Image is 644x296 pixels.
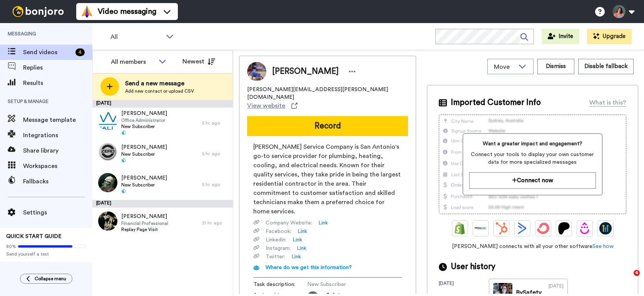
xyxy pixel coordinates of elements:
span: [PERSON_NAME] [121,110,167,117]
a: See how [592,244,614,249]
img: Shopify [454,222,466,234]
span: Move [494,62,515,72]
span: Fallbacks [23,177,92,186]
div: What is this? [589,98,626,107]
span: All [110,32,162,42]
div: 4 [75,48,85,56]
span: View website [247,101,285,110]
img: Ontraport [475,222,487,234]
button: Connect now [469,172,595,189]
div: 21 hr. ago [202,220,229,226]
div: All members [111,57,155,67]
span: Company Website : [266,219,312,227]
button: Disable fallback [578,59,634,74]
span: Send yourself a test [6,251,86,257]
img: a8f11be9-a945-4565-b990-1c14e63837d9.jpg [98,173,117,192]
span: Twitter : [266,253,285,261]
span: Replies [23,63,92,72]
span: Task description : [253,281,307,288]
span: Facebook : [266,228,291,235]
span: [PERSON_NAME] [272,66,339,77]
span: Message template [23,115,92,125]
img: GoHighLevel [599,222,612,234]
span: Collapse menu [35,276,66,282]
span: Send a new message [125,79,194,88]
div: 5 hr. ago [202,151,229,157]
div: [DATE] [92,200,233,208]
span: Settings [23,208,92,217]
span: New Subscriber [121,151,167,157]
button: Invite [542,29,579,44]
img: Image of John [247,62,266,81]
div: [DATE] [92,100,233,108]
span: Imported Customer Info [451,97,541,108]
a: Link [318,219,328,227]
button: Upgrade [587,29,632,44]
span: Video messaging [98,6,156,17]
span: Where do we get this information? [266,265,352,270]
div: 5 hr. ago [202,120,229,126]
button: Collapse menu [20,274,72,284]
span: New Subscriber [307,281,380,288]
a: Link [291,253,301,261]
img: Hubspot [495,222,508,234]
span: New Subscriber [121,182,167,188]
span: Financial Professional [121,220,168,226]
span: Want a greater impact and engagement? [469,140,595,148]
img: 9c0c350d-6658-4876-b497-c7b2d78879be.jpg [98,211,117,231]
div: 5 hr. ago [202,181,229,188]
span: 80% [6,243,16,249]
span: Instagram : [266,244,291,252]
span: Connect your tools to display your own customer data for more specialized messages [469,151,595,166]
span: [PERSON_NAME] connects with all your other software [439,243,626,250]
span: [PERSON_NAME] [121,143,167,151]
span: Add new contact or upload CSV [125,88,194,94]
a: Link [297,244,306,252]
img: bj-logo-header-white.svg [9,6,67,17]
a: Link [293,236,302,244]
span: 4 [634,270,640,276]
span: [PERSON_NAME] [121,213,168,220]
span: Integrations [23,131,92,140]
span: Results [23,78,92,88]
span: Send videos [23,48,72,57]
img: 24f669e8-701e-415c-8eed-2f9cfd7bb0c9.jpg [98,142,117,161]
img: Patreon [558,222,570,234]
span: Office Administrator [121,117,167,123]
span: [PERSON_NAME] Service Company is San Antonio's go-to service provider for plumbing, heating, cool... [253,142,402,216]
iframe: Intercom live chat [618,270,636,288]
a: View website [247,101,298,110]
button: Newest [177,54,221,69]
span: Linkedin : [266,236,286,244]
button: Record [247,116,408,136]
span: QUICK START GUIDE [6,234,62,239]
span: Share library [23,146,92,155]
img: ActiveCampaign [516,222,529,234]
span: [PERSON_NAME][EMAIL_ADDRESS][PERSON_NAME][DOMAIN_NAME] [247,86,408,101]
span: New Subscriber [121,123,167,130]
button: Dismiss [537,59,574,74]
img: ConvertKit [537,222,549,234]
span: User history [451,261,495,273]
img: Drip [579,222,591,234]
span: Workspaces [23,161,92,171]
img: 111c6c19-8f46-4456-945f-f86b2a5d0fc6.png [98,111,117,131]
span: Replay Page Visit [121,226,168,233]
span: [PERSON_NAME] [121,174,167,182]
a: Link [298,228,307,235]
img: vm-color.svg [81,5,93,18]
